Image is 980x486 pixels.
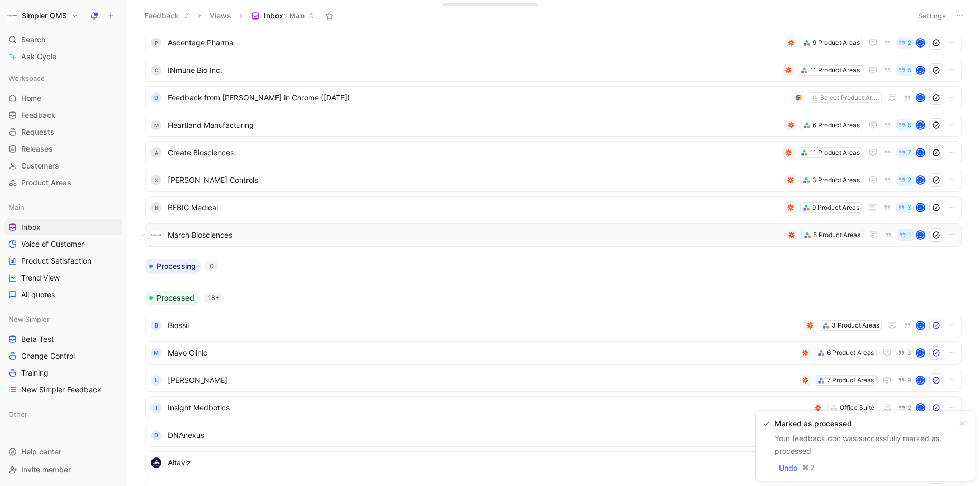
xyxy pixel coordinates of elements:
[168,347,796,359] span: Mayo Clinic
[157,293,194,303] span: Processed
[151,147,161,158] div: A
[4,199,122,215] div: Main
[4,270,122,286] a: Trend View
[907,377,911,384] span: 9
[4,49,122,64] a: Ask Cycle
[140,8,194,24] button: Feedback
[21,144,53,154] span: Releases
[151,375,161,386] div: L
[4,32,122,48] div: Search
[168,319,801,332] span: Biossil
[917,322,924,329] div: J
[145,369,962,392] a: L[PERSON_NAME]7 Product Areas9J
[145,223,962,247] a: logoMarch Biosciences5 Product Areas1J
[21,447,61,456] span: Help center
[168,146,779,159] span: Create Biosciences
[21,273,60,283] span: Trend View
[4,331,122,347] a: Beta Test
[908,149,911,156] span: 7
[151,175,161,185] div: X
[908,232,911,238] span: 1
[897,229,914,241] button: 1
[151,348,161,358] div: M
[4,141,122,157] a: Releases
[4,219,122,235] a: Inbox
[4,8,81,23] button: Simpler QMSSimpler QMS
[145,451,962,474] a: logoAltaviz3 Product Areas1J
[22,11,67,21] h1: Simpler QMS
[4,70,122,86] div: Workspace
[896,119,914,131] button: 5
[896,147,914,158] button: 7
[827,348,874,358] div: 6 Product Areas
[21,33,45,46] span: Search
[775,417,952,430] div: Marked as processed
[827,375,874,386] div: 7 Product Areas
[21,465,71,474] span: Invite member
[896,402,914,414] button: 2
[205,8,236,24] button: Views
[802,463,809,473] div: ⌘
[4,107,122,123] a: Feedback
[290,11,305,21] span: Main
[8,73,45,83] span: Workspace
[813,38,860,48] div: 9 Product Areas
[205,261,218,272] div: 0
[168,119,782,132] span: Heartland Manufacturing
[4,382,122,398] a: New Simpler Feedback
[145,86,962,109] a: DFeedback from [PERSON_NAME] in Chrome ([DATE])Select Product AreasJ
[145,314,962,337] a: BBiossil3 Product AreasJ
[4,311,122,327] div: New Simpler
[4,311,122,398] div: New SimplerBeta TestChange ControlTrainingNew Simpler Feedback
[151,230,161,240] img: logo
[917,176,924,184] div: J
[8,202,24,212] span: Main
[4,253,122,269] a: Product Satisfaction
[145,141,962,164] a: ACreate Biosciences11 Product Areas7J
[21,161,59,171] span: Customers
[21,289,55,300] span: All quotes
[907,350,911,356] span: 3
[21,127,54,137] span: Requests
[917,121,924,129] div: J
[21,385,101,395] span: New Simpler Feedback
[168,174,781,186] span: [PERSON_NAME] Controls
[809,463,816,473] div: Z
[917,149,924,156] div: J
[4,406,122,422] div: Other
[145,424,962,447] a: DDNAnexus13 Product Areas13J
[4,406,122,425] div: Other
[4,444,122,460] div: Help center
[4,365,122,381] a: Training
[896,375,914,386] button: 9
[813,120,860,130] div: 6 Product Areas
[21,334,54,344] span: Beta Test
[144,291,199,305] button: Processed
[151,202,161,213] div: N
[264,11,283,21] span: Inbox
[908,40,911,46] span: 2
[775,462,821,474] button: Undo⌘Z
[908,122,911,128] span: 5
[168,201,781,214] span: BEBIG Medical
[908,405,911,411] span: 2
[7,11,17,21] img: Simpler QMS
[4,199,122,303] div: MainInboxVoice of CustomerProduct SatisfactionTrend ViewAll quotes
[917,204,924,211] div: J
[8,314,50,324] span: New Simpler
[4,236,122,252] a: Voice of Customer
[917,377,924,384] div: J
[4,348,122,364] a: Change Control
[21,50,56,63] span: Ask Cycle
[168,401,808,414] span: Insight Medbotics
[820,92,879,103] div: Select Product Areas
[21,222,41,232] span: Inbox
[21,93,41,104] span: Home
[908,67,911,73] span: 5
[140,259,967,282] div: Processing0
[908,177,911,183] span: 2
[151,403,161,413] div: I
[4,175,122,191] a: Product Areas
[21,351,75,361] span: Change Control
[4,287,122,303] a: All quotes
